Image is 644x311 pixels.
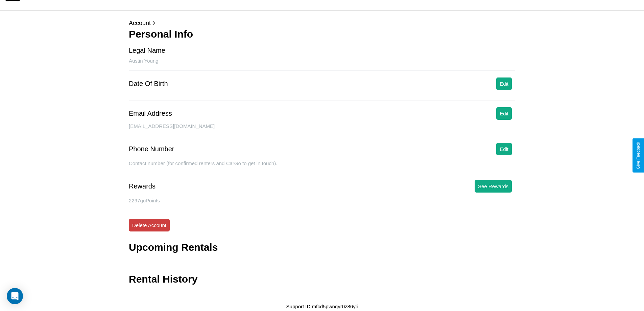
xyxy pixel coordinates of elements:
[129,58,515,71] div: Austin Young
[129,80,168,88] div: Date Of Birth
[286,302,358,311] p: Support ID: mfcd5pwnqyr0z86yli
[129,242,218,253] h3: Upcoming Rentals
[129,47,165,54] div: Legal Name
[129,160,515,173] div: Contact number (for confirmed renters and CarGo to get in touch).
[129,196,515,205] p: 2297 goPoints
[496,77,512,90] button: Edit
[7,288,23,304] div: Open Intercom Messenger
[496,143,512,155] button: Edit
[129,28,515,40] h3: Personal Info
[129,123,515,136] div: [EMAIL_ADDRESS][DOMAIN_NAME]
[129,110,172,117] div: Email Address
[129,219,170,231] button: Delete Account
[129,18,515,28] p: Account
[129,273,197,285] h3: Rental History
[475,180,512,193] button: See Rewards
[636,142,641,169] div: Give Feedback
[129,182,156,190] div: Rewards
[496,107,512,120] button: Edit
[129,145,174,153] div: Phone Number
